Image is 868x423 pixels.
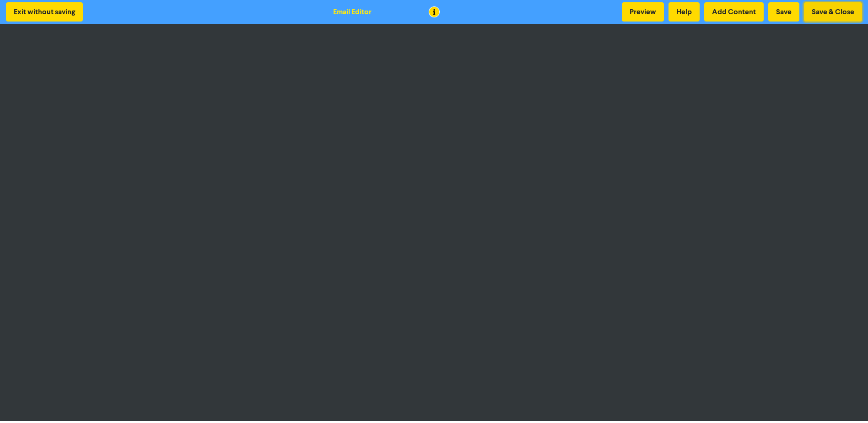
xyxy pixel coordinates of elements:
[622,2,664,22] button: Preview
[333,6,372,17] div: Email Editor
[669,2,700,22] button: Help
[704,2,764,22] button: Add Content
[768,2,799,22] button: Save
[6,2,83,22] button: Exit without saving
[804,2,862,22] button: Save & Close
